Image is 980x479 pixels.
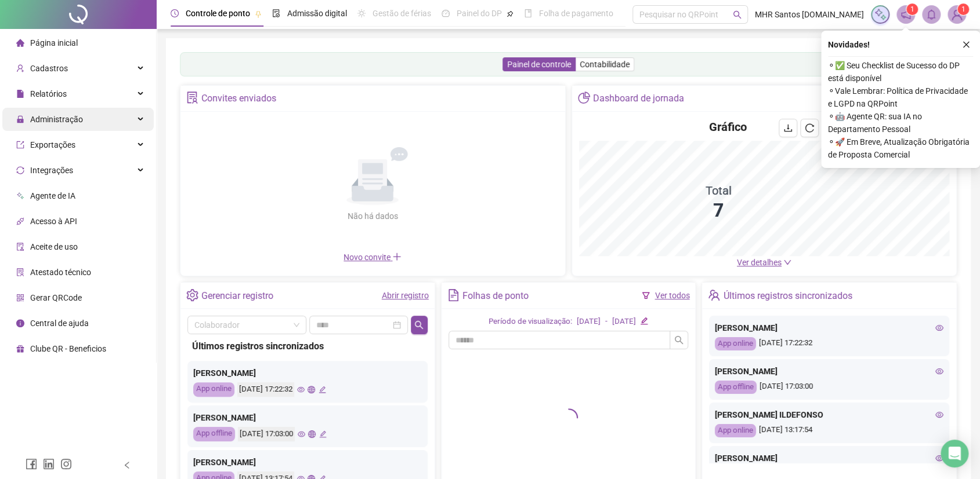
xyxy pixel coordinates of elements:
div: [PERSON_NAME] [715,452,943,465]
span: export [16,141,24,149]
span: Cadastros [30,64,68,73]
span: home [16,39,24,47]
span: Acesso à API [30,217,77,226]
span: ⚬ 🤖 Agente QR: sua IA no Departamento Pessoal [828,110,973,136]
span: Aceite de uso [30,242,78,251]
span: notification [901,9,911,20]
span: down [783,258,791,266]
span: eye [935,454,943,462]
div: Convites enviados [201,89,276,108]
span: ⚬ 🚀 Em Breve, Atualização Obrigatória de Proposta Comercial [828,136,973,161]
span: 1 [961,5,965,13]
span: left [123,461,131,469]
div: [PERSON_NAME] ILDEFONSO [715,408,943,421]
span: edit [319,430,327,438]
span: download [783,123,793,133]
a: Ver detalhes down [737,258,791,267]
span: clock-circle [171,9,179,17]
span: close [962,41,970,49]
span: facebook [26,458,37,470]
span: gift [16,345,24,353]
span: Administração [30,115,83,124]
sup: 1 [906,3,918,15]
span: Admissão digital [287,9,347,18]
span: ⚬ ✅ Seu Checklist de Sucesso do DP está disponível [828,59,973,85]
span: Agente de IA [30,191,75,200]
span: sync [16,166,24,174]
span: solution [16,268,24,276]
span: filter [642,291,650,299]
span: search [733,10,742,19]
span: lock [16,115,24,123]
span: global [308,430,316,438]
a: Abrir registro [382,291,429,300]
span: Clube QR - Beneficios [30,344,106,353]
span: Gestão de férias [373,9,431,18]
span: Relatórios [30,89,67,98]
span: 1 [910,5,914,13]
span: Gerar QRCode [30,293,82,302]
span: reload [805,123,814,133]
div: Período de visualização: [489,316,572,328]
span: Central de ajuda [30,319,89,328]
span: pie-chart [578,92,590,104]
img: 90468 [948,6,965,23]
a: Ver todos [654,291,689,300]
div: App offline [715,381,757,394]
span: linkedin [43,458,55,470]
div: App offline [193,427,235,441]
h4: Gráfico [709,119,747,135]
div: - [605,316,607,328]
span: sun [357,9,366,17]
span: solution [186,92,198,104]
span: setting [186,289,198,301]
span: audit [16,243,24,251]
span: user-add [16,64,24,72]
span: Folha de pagamento [539,9,613,18]
div: App online [715,424,756,437]
span: ⚬ Vale Lembrar: Política de Privacidade e LGPD na QRPoint [828,85,973,110]
div: [DATE] 17:03:00 [238,427,295,441]
div: Últimos registros sincronizados [192,339,423,353]
span: qrcode [16,294,24,302]
span: Contabilidade [580,60,630,69]
span: Controle de ponto [186,9,250,18]
span: book [524,9,532,17]
span: instagram [60,458,72,470]
span: Novidades ! [828,38,870,51]
span: file-text [447,289,460,301]
span: global [308,386,315,393]
span: eye [935,411,943,419]
div: [PERSON_NAME] [715,365,943,378]
span: search [674,335,684,345]
span: edit [319,386,326,393]
span: team [708,289,720,301]
span: edit [640,317,648,324]
div: [PERSON_NAME] [193,367,422,379]
sup: Atualize o seu contato no menu Meus Dados [957,3,969,15]
div: [DATE] 13:17:54 [715,424,943,437]
span: plus [392,252,402,261]
span: Exportações [30,140,75,149]
span: info-circle [16,319,24,327]
div: Open Intercom Messenger [941,440,968,467]
div: [DATE] [576,316,600,328]
span: api [16,217,24,225]
div: App online [193,382,234,397]
span: dashboard [442,9,450,17]
span: Painel de controle [507,60,571,69]
div: App online [715,337,756,350]
div: [PERSON_NAME] [193,456,422,469]
span: Painel do DP [457,9,502,18]
div: Gerenciar registro [201,286,273,305]
div: Não há dados [319,210,426,222]
div: Dashboard de jornada [593,89,684,108]
div: Folhas de ponto [462,286,529,305]
span: pushpin [255,10,262,17]
span: file-done [272,9,280,17]
span: Integrações [30,166,73,175]
span: eye [297,386,305,393]
span: eye [935,324,943,332]
span: bell [926,9,936,20]
div: [DATE] 17:22:32 [237,382,294,397]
